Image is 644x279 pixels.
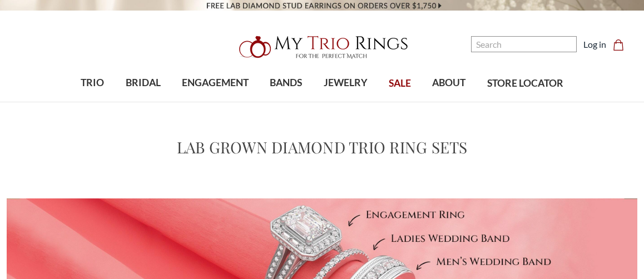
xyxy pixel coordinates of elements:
a: ENGAGEMENT [171,65,259,101]
span: ABOUT [432,76,465,90]
button: submenu toggle [340,101,351,102]
a: ABOUT [422,65,476,101]
span: BANDS [270,76,302,90]
span: BRIDAL [126,76,161,90]
a: Cart with 0 items [613,38,631,51]
span: SALE [389,76,411,91]
a: BANDS [259,65,313,101]
a: JEWELRY [313,65,378,101]
a: TRIO [70,65,115,101]
a: SALE [378,66,422,102]
a: Log in [583,38,606,51]
button: submenu toggle [210,101,221,102]
button: submenu toggle [137,101,148,102]
img: My Trio Rings [233,29,411,65]
span: JEWELRY [324,76,368,90]
span: TRIO [81,76,104,90]
button: submenu toggle [280,101,291,102]
a: STORE LOCATOR [477,66,574,102]
svg: cart.cart_preview [613,39,624,51]
span: ENGAGEMENT [182,76,249,90]
input: Search [471,36,577,52]
span: STORE LOCATOR [487,76,563,91]
h1: Lab Grown Diamond Trio Ring Sets [177,136,468,159]
button: submenu toggle [87,101,98,102]
a: My Trio Rings [187,29,457,65]
button: submenu toggle [443,101,454,102]
a: BRIDAL [115,65,171,101]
